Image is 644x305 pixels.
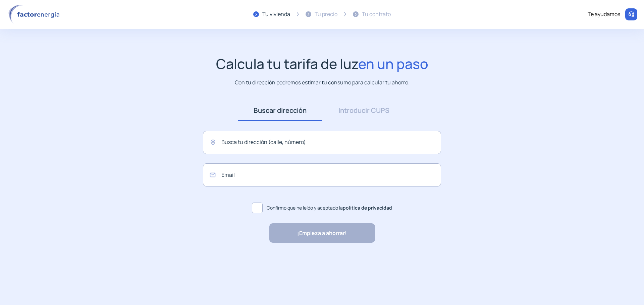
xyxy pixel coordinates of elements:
a: Buscar dirección [238,100,322,121]
div: Tu precio [315,10,337,19]
p: Con tu dirección podremos estimar tu consumo para calcular tu ahorro. [235,78,410,87]
div: Tu vivienda [262,10,290,19]
span: en un paso [358,54,428,73]
a: Introducir CUPS [322,100,406,121]
img: logo factor [7,5,64,24]
a: política de privacidad [343,205,392,211]
div: Tu contrato [362,10,391,19]
div: Te ayudamos [588,10,620,19]
span: Confirmo que he leído y aceptado la [267,204,392,212]
h1: Calcula tu tarifa de luz [216,56,428,72]
img: llamar [628,11,635,18]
